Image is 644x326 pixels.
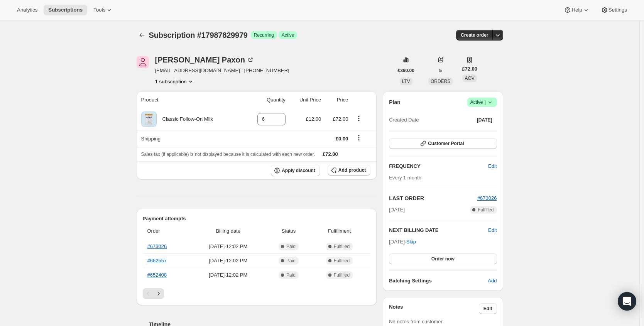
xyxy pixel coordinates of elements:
[389,98,401,106] h2: Plan
[472,115,497,125] button: [DATE]
[389,116,419,124] span: Created Date
[288,91,324,108] th: Unit Price
[89,5,118,15] button: Tools
[393,65,419,76] button: £360.00
[389,253,497,264] button: Order now
[461,32,488,38] span: Create order
[571,7,582,13] span: Help
[389,162,488,170] h2: FREQUENCY
[402,79,410,84] span: LTV
[141,111,157,127] img: product img
[153,288,164,299] button: Next
[479,303,497,314] button: Edit
[155,67,289,74] span: [EMAIL_ADDRESS][DOMAIN_NAME] · [PHONE_NUMBER]
[137,130,243,147] th: Shipping
[596,5,632,15] button: Settings
[286,272,296,278] span: Paid
[389,138,497,149] button: Customer Portal
[147,272,167,278] a: #652408
[488,162,497,170] span: Edit
[192,243,265,250] span: [DATE] · 12:02 PM
[431,256,455,262] span: Order now
[334,258,350,264] span: Fulfilled
[149,31,248,39] span: Subscription #17987829979
[286,243,296,250] span: Paid
[44,5,87,15] button: Subscriptions
[333,116,348,122] span: £72.00
[155,56,254,64] div: [PERSON_NAME] Paxon
[470,98,494,106] span: Active
[398,68,414,74] span: £360.00
[141,152,315,157] span: Sales tax (if applicable) is not displayed because it is calculated with each new order.
[434,65,446,76] button: 5
[483,306,492,312] span: Edit
[483,275,501,287] button: Add
[334,272,350,278] span: Fulfilled
[483,160,501,172] button: Edit
[485,99,486,105] span: |
[243,91,288,108] th: Quantity
[462,65,477,73] span: £72.00
[155,78,194,85] button: Product actions
[48,7,83,13] span: Subscriptions
[439,68,442,74] span: 5
[559,5,594,15] button: Help
[488,226,497,234] button: Edit
[389,319,443,324] span: No notes from customer
[488,277,497,285] span: Add
[389,277,488,285] h6: Batching Settings
[323,151,338,157] span: £72.00
[389,206,405,214] span: [DATE]
[269,227,308,235] span: Status
[323,91,350,108] th: Price
[328,165,370,176] button: Add product
[465,76,474,81] span: AOV
[389,239,416,245] span: [DATE] ·
[456,30,493,41] button: Create order
[389,175,421,181] span: Every 1 month
[143,215,371,223] h2: Payment attempts
[306,116,321,122] span: £12.00
[282,167,315,174] span: Apply discount
[609,7,627,13] span: Settings
[353,133,365,142] button: Shipping actions
[406,238,416,246] span: Skip
[271,165,320,176] button: Apply discount
[147,258,167,264] a: #662557
[143,288,371,299] nav: Pagination
[334,243,350,250] span: Fulfilled
[147,243,167,249] a: #673026
[192,257,265,265] span: [DATE] · 12:02 PM
[477,117,492,123] span: [DATE]
[402,236,421,248] button: Skip
[477,195,497,201] a: #673026
[93,7,105,13] span: Tools
[477,194,497,202] button: #673026
[431,79,450,84] span: ORDERS
[389,303,479,314] h3: Notes
[12,5,42,15] button: Analytics
[353,114,365,123] button: Product actions
[478,207,494,213] span: Fulfilled
[137,91,243,108] th: Product
[192,227,265,235] span: Billing date
[137,56,149,68] span: Joseph Paxon
[428,140,464,147] span: Customer Portal
[313,227,366,235] span: Fulfillment
[389,194,477,202] h2: LAST ORDER
[143,223,190,240] th: Order
[137,30,147,41] button: Subscriptions
[336,136,348,142] span: £0.00
[286,258,296,264] span: Paid
[157,115,213,123] div: Classic Follow-On Milk
[338,167,366,173] span: Add product
[618,292,636,311] div: Open Intercom Messenger
[17,7,37,13] span: Analytics
[389,226,488,234] h2: NEXT BILLING DATE
[254,32,274,38] span: Recurring
[192,271,265,279] span: [DATE] · 12:02 PM
[282,32,294,38] span: Active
